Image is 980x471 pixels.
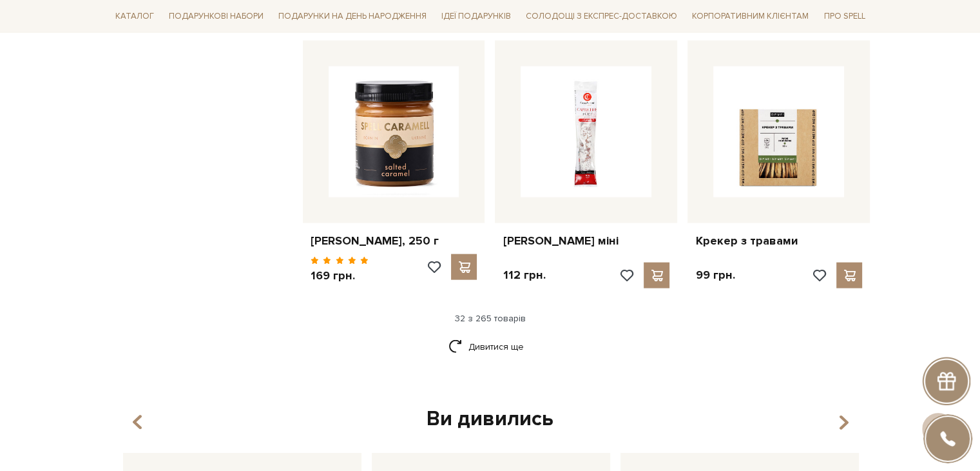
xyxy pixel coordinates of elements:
[695,234,862,248] a: Крекер з травами
[695,268,735,283] p: 99 грн.
[503,234,669,248] a: [PERSON_NAME] міні
[521,66,651,197] img: Ковбаса Фует міні
[311,234,477,248] a: [PERSON_NAME], 250 г
[521,5,682,27] a: Солодощі з експрес-доставкою
[164,6,269,26] span: Подарункові набори
[687,5,814,27] a: Корпоративним клієнтам
[713,66,844,197] img: Крекер з травами
[105,313,876,325] div: 32 з 265 товарів
[118,406,863,433] div: Ви дивились
[311,268,369,283] p: 169 грн.
[110,6,159,26] span: Каталог
[273,6,432,26] span: Подарунки на День народження
[436,6,516,26] span: Ідеї подарунків
[448,336,532,358] a: Дивитися ще
[818,6,870,26] span: Про Spell
[503,268,545,283] p: 112 грн.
